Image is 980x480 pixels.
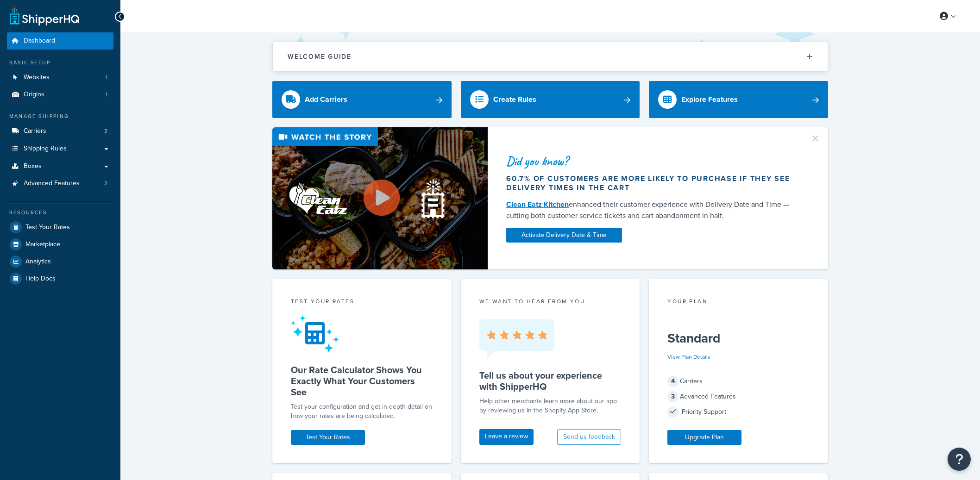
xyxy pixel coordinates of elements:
[24,37,55,45] span: Dashboard
[506,199,799,221] div: enhanced their customer experience with Delivery Date and Time — cutting both customer service ti...
[7,32,113,50] a: Dashboard
[7,112,113,120] div: Manage Shipping
[649,81,828,118] a: Explore Features
[7,158,113,175] a: Boxes
[7,140,113,157] a: Shipping Rules
[506,174,799,193] div: 60.7% of customers are more likely to purchase if they see delivery times in the cart
[7,219,113,236] a: Test Your Rates
[667,353,710,361] a: View Plan Details
[24,127,46,135] span: Carriers
[24,145,67,153] span: Shipping Rules
[506,199,569,210] a: Clean Eatz Kitchen
[667,331,810,346] h5: Standard
[7,86,113,103] a: Origins1
[272,81,452,118] a: Add Carriers
[24,180,80,187] span: Advanced Features
[479,370,622,392] h5: Tell us about your experience with ShipperHQ
[288,53,352,60] h2: Welcome Guide
[667,390,810,403] div: Advanced Features
[479,297,622,305] p: we want to hear from you
[506,228,622,243] a: Activate Delivery Date & Time
[106,74,107,81] span: 1
[506,155,799,168] div: Did you know?
[7,86,113,103] li: Origins
[291,297,433,308] div: Test your rates
[7,253,113,270] a: Analytics
[681,93,738,106] div: Explore Features
[667,405,810,418] div: Priority Support
[667,430,741,445] a: Upgrade Plan
[667,297,810,308] div: Your Plan
[7,59,113,67] div: Basic Setup
[273,42,828,71] button: Welcome Guide
[7,69,113,86] a: Websites1
[667,376,678,387] span: 4
[25,275,56,283] span: Help Docs
[24,74,50,81] span: Websites
[104,127,107,135] span: 3
[7,270,113,287] a: Help Docs
[493,93,536,106] div: Create Rules
[25,258,51,266] span: Analytics
[479,397,622,415] p: Help other merchants learn more about our app by reviewing us in the Shopify App Store.
[25,224,70,231] span: Test Your Rates
[557,429,621,445] button: Send us feedback
[948,448,971,471] button: Open Resource Center
[104,180,107,187] span: 2
[7,69,113,86] li: Websites
[7,175,113,192] li: Advanced Features
[291,364,433,398] h5: Our Rate Calculator Shows You Exactly What Your Customers See
[272,127,488,269] img: Video thumbnail
[291,402,433,421] div: Test your configuration and get in-depth detail on how your rates are being calculated.
[667,375,810,388] div: Carriers
[291,430,365,445] a: Test Your Rates
[106,91,107,99] span: 1
[7,123,113,140] a: Carriers3
[7,123,113,140] li: Carriers
[25,241,60,249] span: Marketplace
[7,209,113,217] div: Resources
[305,93,347,106] div: Add Carriers
[479,429,534,445] a: Leave a review
[667,391,678,402] span: 3
[7,236,113,253] a: Marketplace
[24,162,42,170] span: Boxes
[24,91,44,99] span: Origins
[461,81,640,118] a: Create Rules
[7,175,113,192] a: Advanced Features2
